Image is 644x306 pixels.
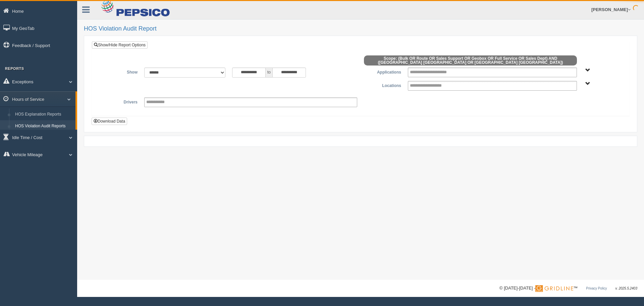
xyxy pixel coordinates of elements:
[97,68,141,76] label: Show
[97,97,141,105] label: Drivers
[92,118,127,125] button: Download Data
[361,81,405,89] label: Locations
[499,285,637,292] div: © [DATE]-[DATE] - ™
[535,285,573,292] img: Gridline
[364,55,577,65] span: Scope: (Bulk OR Route OR Sales Support OR Geobox OR Full Service OR Sales Dept) AND ([GEOGRAPHIC_...
[12,120,75,132] a: HOS Violation Audit Reports
[84,26,637,32] h2: HOS Violation Audit Report
[615,287,637,290] span: v. 2025.5.2403
[361,68,405,76] label: Applications
[266,68,272,78] span: to
[92,41,148,49] a: Show/Hide Report Options
[586,287,607,290] a: Privacy Policy
[12,108,75,121] a: HOS Explanation Reports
